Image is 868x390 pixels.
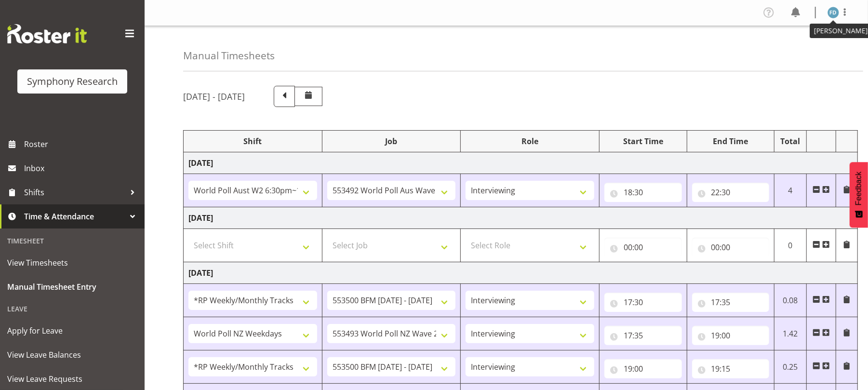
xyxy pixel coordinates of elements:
[604,135,682,147] div: Start Time
[775,350,807,384] td: 0.25
[188,135,317,147] div: Shift
[692,238,770,257] input: Click to select...
[2,231,142,251] div: Timesheet
[604,183,682,202] input: Click to select...
[828,7,839,18] img: foziah-dean1868.jpg
[604,326,682,345] input: Click to select...
[692,326,770,345] input: Click to select...
[775,229,807,262] td: 0
[27,74,118,89] div: Symphony Research
[692,183,770,202] input: Click to select...
[2,275,142,299] a: Manual Timesheet Entry
[855,172,863,205] span: Feedback
[692,359,770,378] input: Click to select...
[604,238,682,257] input: Click to select...
[775,317,807,350] td: 1.42
[2,343,142,367] a: View Leave Balances
[692,135,770,147] div: End Time
[604,359,682,378] input: Click to select...
[692,293,770,312] input: Click to select...
[779,135,801,147] div: Total
[604,293,682,312] input: Click to select...
[184,207,858,229] td: [DATE]
[184,152,858,174] td: [DATE]
[466,135,594,147] div: Role
[183,91,245,102] h5: [DATE] - [DATE]
[7,372,137,386] span: View Leave Requests
[327,135,456,147] div: Job
[7,280,137,294] span: Manual Timesheet Entry
[850,162,868,228] button: Feedback - Show survey
[775,174,807,207] td: 4
[24,209,125,224] span: Time & Attendance
[24,161,140,175] span: Inbox
[183,50,275,61] h4: Manual Timesheets
[775,284,807,317] td: 0.08
[7,24,87,43] img: Rosterit website logo
[7,256,137,270] span: View Timesheets
[2,319,142,343] a: Apply for Leave
[24,185,125,200] span: Shifts
[184,262,858,284] td: [DATE]
[24,137,140,151] span: Roster
[2,251,142,275] a: View Timesheets
[7,323,137,338] span: Apply for Leave
[7,348,137,362] span: View Leave Balances
[2,299,142,319] div: Leave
